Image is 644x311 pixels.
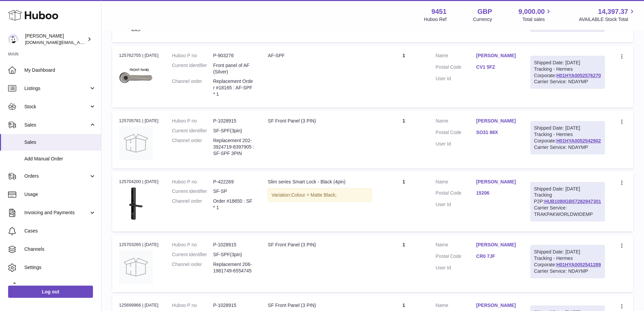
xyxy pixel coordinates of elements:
[436,253,476,261] dt: Postal Code
[476,190,517,196] a: 15206
[172,302,213,309] dt: Huboo P no
[379,46,429,108] td: 1
[119,61,153,91] img: 94511700517579.jpg
[476,52,517,59] a: [PERSON_NAME]
[172,261,213,274] dt: Channel order
[534,125,601,131] div: Shipped Date: [DATE]
[213,179,254,185] dd: P-422269
[522,16,552,23] span: Total sales
[24,85,89,92] span: Listings
[213,242,254,248] dd: P-1028915
[172,62,213,75] dt: Current identifier
[436,141,476,147] dt: User Id
[436,179,476,187] dt: Name
[119,242,159,248] div: 125703265 | [DATE]
[476,302,517,309] a: [PERSON_NAME]
[436,118,476,126] dt: Name
[119,187,153,221] img: SF-featured-image-1.png
[213,302,254,309] dd: P-1028915
[24,191,96,198] span: Usage
[598,7,628,16] span: 14,397.37
[476,129,517,136] a: SO31 88X
[476,253,517,260] a: CR0 7JF
[119,126,153,160] img: no-photo.jpg
[519,7,545,16] span: 9,000.00
[534,79,601,85] div: Carrier Service: NDAYMP
[213,78,254,97] dd: Replacement Order #18165 : AF-SPF * 1
[213,188,254,195] dd: SF-SP
[8,34,18,44] img: amir.ch@gmail.com
[530,245,605,278] div: Tracking - Hermes Corporate:
[544,199,601,204] a: HUB1080GB57282947301
[172,198,213,211] dt: Channel order
[213,198,254,211] dd: Order #18650 : SF * 1
[24,156,96,162] span: Add Manual Order
[213,251,254,258] dd: SF-SPF(3pin)
[424,16,447,23] div: Huboo Ref
[24,104,89,110] span: Stock
[268,188,372,202] div: Variation:
[436,64,476,72] dt: Postal Code
[436,190,476,198] dt: Postal Code
[268,179,372,185] div: Slim series Smart Lock - Black (4pin)
[436,129,476,137] dt: Postal Code
[476,118,517,124] a: [PERSON_NAME]
[291,192,336,198] span: Colour = Matte Black;
[436,302,476,310] dt: Name
[172,188,213,195] dt: Current identifier
[119,52,159,59] div: 125762755 | [DATE]
[431,7,447,16] strong: 9451
[213,137,254,157] dd: Replacement 202-3924719-8397905 : SF-SPF 3PIN
[436,242,476,250] dt: Name
[534,205,601,218] div: Carrier Service: TRAKPAKWORLDWIDEMP
[213,62,254,75] dd: Front panel of AF (Silver)
[24,139,96,146] span: Sales
[24,228,96,234] span: Cases
[172,179,213,185] dt: Huboo P no
[436,265,476,271] dt: User Id
[119,118,159,124] div: 125705781 | [DATE]
[476,64,517,70] a: CV1 5FZ
[213,52,254,59] dd: P-903276
[477,7,492,16] strong: GBP
[534,186,601,192] div: Shipped Date: [DATE]
[534,144,601,151] div: Carrier Service: NDAYMP
[556,73,601,78] a: H01HYA0052576270
[579,16,636,23] span: AVAILABLE Stock Total
[556,138,601,143] a: H01HYA0052542902
[476,242,517,248] a: [PERSON_NAME]
[379,172,429,231] td: 1
[119,179,159,185] div: 125704200 | [DATE]
[436,75,476,82] dt: User Id
[473,16,492,23] div: Currency
[172,137,213,157] dt: Channel order
[268,302,372,309] div: SF Front Panel (3 PIN)
[530,121,605,154] div: Tracking - Hermes Corporate:
[172,242,213,248] dt: Huboo P no
[436,201,476,208] dt: User Id
[530,56,605,89] div: Tracking - Hermes Corporate:
[8,286,93,298] a: Log out
[24,173,89,179] span: Orders
[379,111,429,168] td: 1
[519,7,553,23] a: 9,000.00 Total sales
[436,52,476,61] dt: Name
[268,52,372,59] div: AF-SPF
[24,264,96,271] span: Settings
[268,242,372,248] div: SF Front Panel (3 PIN)
[24,246,96,252] span: Channels
[172,251,213,258] dt: Current identifier
[268,118,372,124] div: SF Front Panel (3 PIN)
[24,283,96,289] span: Returns
[119,250,153,284] img: no-photo.jpg
[24,209,89,216] span: Invoicing and Payments
[24,67,96,73] span: My Dashboard
[530,182,605,221] div: Tracking P2P:
[213,128,254,134] dd: SF-SPF(3pin)
[172,52,213,59] dt: Huboo P no
[534,60,601,66] div: Shipped Date: [DATE]
[213,118,254,124] dd: P-1028915
[172,118,213,124] dt: Huboo P no
[25,33,86,46] div: [PERSON_NAME]
[534,268,601,274] div: Carrier Service: NDAYMP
